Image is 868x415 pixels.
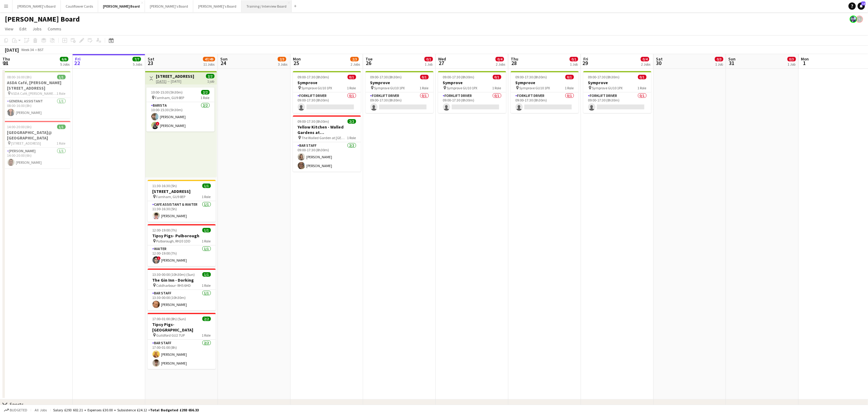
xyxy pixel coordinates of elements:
[146,102,214,132] app-card-role: Barista2/210:00-15:30 (5h30m)[PERSON_NAME]![PERSON_NAME]
[516,75,547,79] span: 09:00-17:30 (8h30m)
[17,25,29,33] a: Edit
[641,57,649,61] span: 0/4
[12,0,61,12] button: [PERSON_NAME]'s Board
[156,79,167,84] tcxspan: Call 23-08-2025 via 3CX
[153,272,195,277] span: 13:30-00:00 (10h30m) (Sun)
[298,119,329,124] span: 09:00-17:30 (8h30m)
[520,86,550,90] span: Symprove GU10 1PX
[148,269,216,310] div: 13:30-00:00 (10h30m) (Sun)1/1The Gin Inn - Dorking Coldharbour- RH5 6HD1 RoleBAR STAFF1/113:30-00...
[715,57,723,61] span: 0/3
[588,75,620,79] span: 09:00-17:30 (8h30m)
[715,62,723,67] div: 1 Job
[293,124,361,135] h3: Yellow Kitchen - Walled Gardens at [GEOGRAPHIC_DATA]
[365,92,434,113] app-card-role: Forklift Driver0/109:00-17:30 (8h30m)
[2,56,10,62] span: Thu
[424,57,433,61] span: 0/1
[425,62,433,67] div: 1 Job
[202,228,211,232] span: 1/1
[19,26,26,32] span: Edit
[2,71,70,118] div: 08:00-16:00 (8h)1/1ASDA Café, [PERSON_NAME][STREET_ADDRESS] ASDA Café, [PERSON_NAME][STREET_ADDRE...
[583,80,651,85] h3: Symprove
[20,47,35,52] span: Week 34
[148,290,216,310] app-card-role: BAR STAFF1/113:30-00:00 (10h30m)[PERSON_NAME]
[150,408,199,412] span: Total Budgeted £293 656.33
[365,56,372,62] span: Tue
[242,0,292,12] button: Training / Interview Board
[148,245,216,266] app-card-role: Waiter1/112:00-19:00 (7h)![PERSON_NAME]
[510,60,518,67] span: 28
[638,75,647,79] span: 0/1
[856,15,863,23] app-user-avatar: Dean Manyonga
[202,272,211,277] span: 1/1
[292,60,301,67] span: 25
[438,71,506,113] app-job-card: 09:00-17:30 (8h30m)0/1Symprove Symprove GU10 1PX1 RoleForklift Driver0/109:00-17:30 (8h30m)
[148,180,216,222] app-job-card: 11:30-16:30 (5h)1/1[STREET_ADDRESS] Farnham, GU9 8EP1 RoleCAFE ASSISTANT & WAITER1/111:30-16:30 (...
[148,224,216,266] div: 12:00-19:00 (7h)1/1Tipsy Pigs- Pulborough Pulborough, RH20 1DD1 RoleWaiter1/112:00-19:00 (7h)![PE...
[583,56,588,62] span: Fri
[157,256,161,260] span: !
[570,57,578,61] span: 0/1
[511,92,579,113] app-card-role: Forklift Driver0/109:00-17:30 (8h30m)
[202,239,211,243] span: 1 Role
[582,60,588,67] span: 29
[298,75,329,79] span: 09:00-17:30 (8h30m)
[201,90,210,94] span: 2/2
[302,86,332,90] span: Symprove GU10 1PX
[2,130,70,141] h3: [GEOGRAPHIC_DATA]@ [GEOGRAPHIC_DATA]
[148,322,216,333] h3: Tipsy Pigs- [GEOGRAPHIC_DATA]
[2,60,10,67] span: 21
[57,75,66,79] span: 1/1
[420,75,429,79] span: 0/1
[10,401,24,407] div: Sports
[293,71,361,113] app-job-card: 09:00-17:30 (8h30m)0/1Symprove Symprove GU10 1PX1 RoleForklift Driver0/109:00-17:30 (8h30m)
[492,86,501,90] span: 1 Role
[153,317,186,321] span: 17:00-01:00 (8h) (Sun)
[5,15,80,24] h1: [PERSON_NAME] Board
[193,0,242,12] button: [PERSON_NAME]'s Board
[583,71,651,113] app-job-card: 09:00-17:30 (8h30m)0/1Symprove Symprove GU10 1PX1 RoleForklift Driver0/109:00-17:30 (8h30m)
[583,92,651,113] app-card-role: Forklift Driver0/109:00-17:30 (8h30m)
[351,62,360,67] div: 2 Jobs
[148,201,216,222] app-card-role: CAFE ASSISTANT & WAITER1/111:30-16:30 (5h)[PERSON_NAME]
[203,57,215,61] span: 47/49
[156,333,185,338] span: Guildford GU2 7UP
[7,125,32,129] span: 14:00-20:00 (6h)
[861,2,866,5] span: 12
[5,47,19,53] div: [DATE]
[570,62,578,67] div: 1 Job
[365,71,434,113] div: 09:00-17:30 (8h30m)0/1Symprove Symprove GU10 1PX1 RoleForklift Driver0/109:00-17:30 (8h30m)
[148,233,216,238] h3: Tipsy Pigs- Pulborough
[148,313,216,369] app-job-card: 17:00-01:00 (8h) (Sun)2/2Tipsy Pigs- [GEOGRAPHIC_DATA] Guildford GU2 7UP1 RoleBAR STAFF2/217:00-0...
[801,56,809,62] span: Mon
[148,340,216,369] app-card-role: BAR STAFF2/217:00-01:00 (8h)[PERSON_NAME][PERSON_NAME]
[145,0,193,12] button: [PERSON_NAME]'s Board
[61,0,98,12] button: Cauliflower Cards
[60,62,70,67] div: 5 Jobs
[219,60,228,67] span: 24
[147,60,154,67] span: 23
[496,57,504,61] span: 0/4
[420,86,429,90] span: 1 Role
[202,194,211,199] span: 1 Role
[30,25,44,33] a: Jobs
[203,62,215,67] div: 11 Jobs
[348,75,356,79] span: 0/1
[2,98,70,118] app-card-role: General Assistant1/108:00-16:00 (8h)[PERSON_NAME]
[511,80,579,85] h3: Symprove
[293,142,361,172] app-card-role: BAR STAFF2/209:00-17:30 (8h30m)[PERSON_NAME][PERSON_NAME]
[293,115,361,172] app-job-card: 09:00-17:30 (8h30m)2/2Yellow Kitchen - Walled Gardens at [GEOGRAPHIC_DATA] The Walled Garden at [...
[729,56,736,62] span: Sun
[7,75,32,79] span: 08:00-16:00 (8h)
[278,57,286,61] span: 2/3
[151,90,183,94] span: 10:00-15:30 (5h30m)
[146,87,214,132] app-job-card: 10:00-15:30 (5h30m)2/2 Farnham, GU9 8EP1 RoleBarista2/210:00-15:30 (5h30m)[PERSON_NAME]![PERSON_N...
[57,141,66,146] span: 1 Role
[2,121,70,168] app-job-card: 14:00-20:00 (6h)1/1[GEOGRAPHIC_DATA]@ [GEOGRAPHIC_DATA] [STREET_ADDRESS]1 Role[PERSON_NAME]1/114:...
[493,75,501,79] span: 0/1
[858,2,865,10] a: 12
